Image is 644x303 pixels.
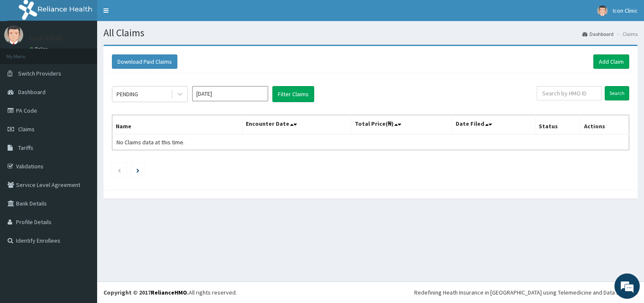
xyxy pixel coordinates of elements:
[112,115,242,135] th: Name
[597,5,608,16] img: User Image
[414,288,638,297] div: Redefining Heath Insurance in [GEOGRAPHIC_DATA] using Telemedicine and Data Science!
[452,115,535,135] th: Date Filed
[103,289,189,296] strong: Copyright © 2017 .
[151,289,187,296] a: RelianceHMO
[18,88,46,96] span: Dashboard
[593,54,629,69] a: Add Claim
[614,30,638,38] li: Claims
[192,86,268,101] input: Select Month and Year
[112,54,177,69] button: Download Paid Claims
[582,30,614,38] a: Dashboard
[351,115,452,135] th: Total Price(₦)
[580,115,629,135] th: Actions
[117,90,138,98] div: PENDING
[18,144,33,151] span: Tariffs
[30,46,50,52] a: Online
[613,7,638,14] span: Icon Clinic
[117,166,121,174] a: Previous page
[242,115,351,135] th: Encounter Date
[97,281,644,303] footer: All rights reserved.
[103,27,638,38] h1: All Claims
[136,166,139,174] a: Next page
[537,86,602,100] input: Search by HMO ID
[18,70,61,77] span: Switch Providers
[605,86,629,100] input: Search
[117,138,185,146] span: No Claims data at this time.
[4,25,23,44] img: User Image
[272,86,314,102] button: Filter Claims
[30,34,63,42] p: Icon Clinic
[18,125,35,133] span: Claims
[535,115,581,135] th: Status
